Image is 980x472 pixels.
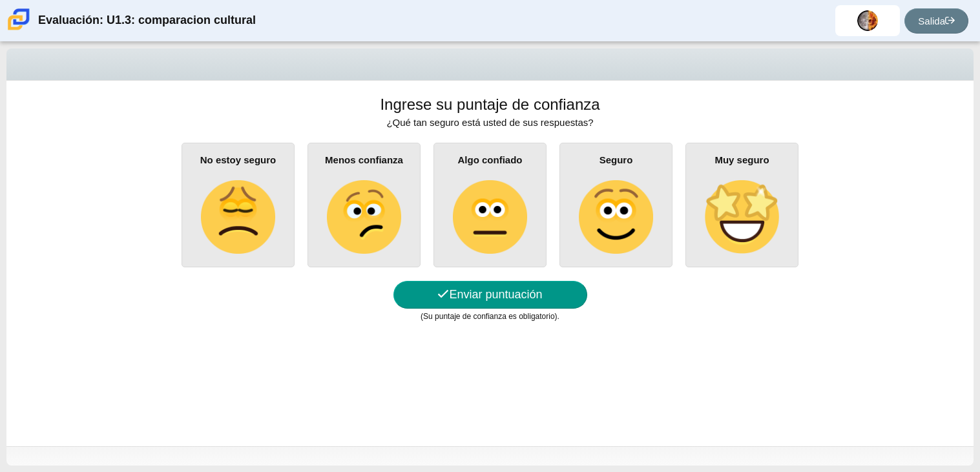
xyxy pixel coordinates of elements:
[5,6,32,33] img: Escuela Carmen de Ciencia y Tecnología
[386,117,593,128] font: ¿Qué tan seguro está usted de sus respuestas?
[200,154,276,165] font: No estoy seguro
[421,312,559,321] font: (Su puntaje de confianza es obligatorio).
[201,180,275,254] img: slightly-frowning-face.png
[449,288,542,301] font: Enviar puntuación
[327,180,401,254] img: confused-face.png
[918,15,945,26] font: Salida
[714,154,769,165] font: Muy seguro
[857,10,878,31] img: erick.aguilera-per.Ar2lp4
[904,8,968,34] a: Salida
[5,24,32,35] a: Escuela Carmen de Ciencia y Tecnología
[453,180,526,254] img: neutral-face.png
[325,154,403,165] font: Menos confianza
[599,154,633,165] font: Seguro
[393,281,587,309] button: Enviar puntuación
[458,154,523,165] font: Algo confiado
[705,180,778,254] img: star-struck-face.png
[38,14,256,26] font: Evaluación: U1.3: comparacion cultural
[579,180,652,254] img: slightly-smiling-face.png
[380,96,599,113] font: Ingrese su puntaje de confianza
